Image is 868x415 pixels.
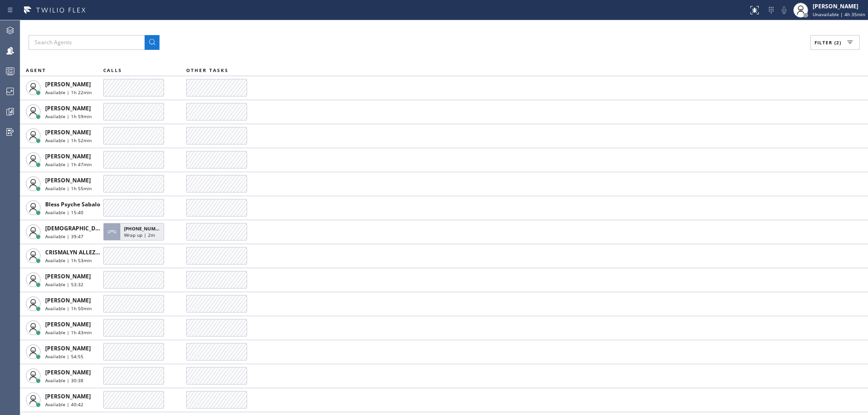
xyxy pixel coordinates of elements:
span: Available | 1h 22min [45,89,92,96]
span: OTHER TASKS [186,67,229,73]
span: Available | 40:42 [45,401,83,408]
span: Available | 15:40 [45,209,83,216]
span: Available | 1h 53min [45,257,92,264]
span: [PERSON_NAME] [45,128,91,136]
span: Available | 1h 47min [45,161,92,168]
span: Available | 1h 50min [45,305,92,312]
span: [PERSON_NAME] [45,296,91,304]
span: [PERSON_NAME] [45,320,91,328]
span: [PERSON_NAME] [45,272,91,280]
span: Available | 39:47 [45,233,83,240]
span: [PERSON_NAME] [45,368,91,376]
div: [PERSON_NAME] [813,2,865,10]
span: Wrap up | 2m [124,232,155,238]
button: [PHONE_NUMBER]Wrap up | 2m [103,220,167,243]
input: Search Agents [29,35,145,50]
span: Available | 1h 43min [45,329,92,336]
span: Bless Psyche Sabalo [45,200,100,208]
span: [PERSON_NAME] [45,104,91,112]
span: Unavailable | 4h 35min [813,11,865,18]
span: AGENT [26,67,46,73]
span: Available | 1h 55min [45,185,92,192]
button: Filter (2) [810,35,860,50]
span: [PERSON_NAME] [45,152,91,160]
span: [PERSON_NAME] [45,392,91,400]
span: [PHONE_NUMBER] [124,225,166,232]
span: CRISMALYN ALLEZER [45,248,102,256]
span: Filter (2) [815,39,841,46]
span: Available | 54:55 [45,353,83,360]
span: Available | 1h 59min [45,113,92,120]
span: Available | 30:38 [45,377,83,384]
span: Available | 53:32 [45,281,83,288]
button: Mute [778,4,791,17]
span: [PERSON_NAME] [45,80,91,88]
span: [PERSON_NAME] [45,176,91,184]
span: Available | 1h 52min [45,137,92,144]
span: [PERSON_NAME] [45,344,91,352]
span: CALLS [103,67,122,73]
span: [DEMOGRAPHIC_DATA][PERSON_NAME] [45,224,154,232]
